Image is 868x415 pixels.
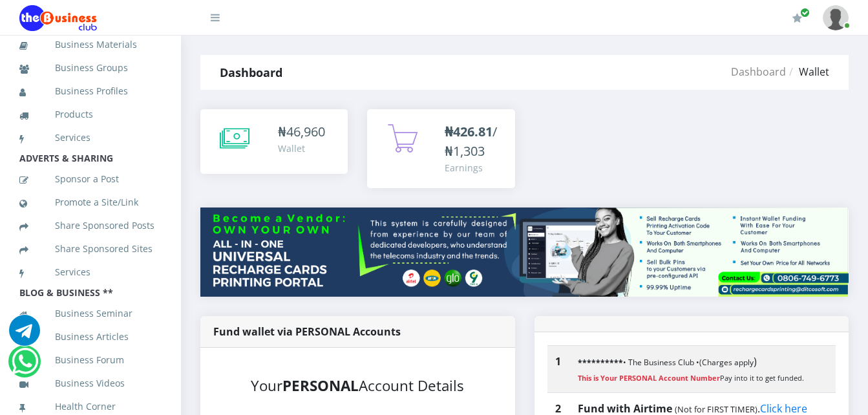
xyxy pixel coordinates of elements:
img: User [823,5,849,30]
th: 1 [547,345,571,392]
img: multitenant_rcp.png [200,207,849,297]
span: /₦1,303 [445,123,497,160]
a: Business Videos [19,368,162,398]
small: (Not for FIRST TIMER) [675,403,757,415]
li: Wallet [786,64,829,80]
a: Business Seminar [19,299,162,328]
a: Share Sponsored Sites [19,234,162,264]
a: Business Articles [19,322,162,352]
a: Products [19,100,162,129]
a: Promote a Site/Link [19,187,162,217]
strong: Dashboard [220,65,282,80]
small: Your Account Details [251,376,464,396]
a: Services [19,123,162,153]
a: Dashboard [731,65,786,79]
a: Business Materials [19,30,162,59]
i: Renew/Upgrade Subscription [792,13,802,23]
td: ) [570,345,836,392]
small: • The Business Club • (Charges apply [578,357,754,368]
img: Logo [19,5,97,31]
div: Wallet [278,142,325,155]
a: ₦426.81/₦1,303 Earnings [367,109,514,188]
a: Business Forum [19,345,162,375]
a: Share Sponsored Posts [19,211,162,240]
span: 46,960 [286,123,325,140]
a: Business Profiles [19,76,162,106]
a: Business Groups [19,53,162,83]
a: Sponsor a Post [19,164,162,194]
div: ₦ [278,122,325,142]
a: ₦46,960 Wallet [200,109,348,174]
a: Chat for support [9,325,40,346]
a: Services [19,257,162,287]
strong: This is Your PERSONAL Account Number [578,373,720,383]
span: Renew/Upgrade Subscription [800,8,810,17]
b: ₦426.81 [445,123,492,140]
small: Pay into it to get funded. [578,373,804,383]
b: PERSONAL [282,376,359,396]
a: Chat for support [12,356,38,377]
div: Earnings [445,161,502,175]
strong: Fund wallet via PERSONAL Accounts [213,325,401,339]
